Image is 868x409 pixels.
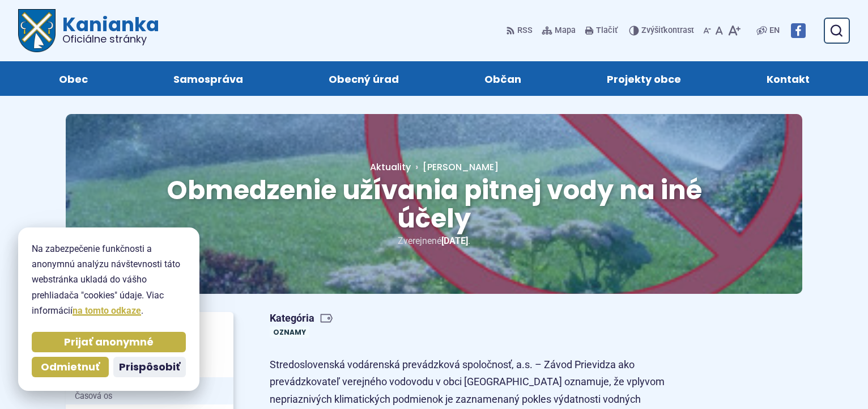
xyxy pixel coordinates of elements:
[119,361,180,374] span: Prispôsobiť
[596,26,618,36] span: Tlačiť
[18,9,56,52] img: Prejsť na domovskú stránku
[423,161,499,174] span: [PERSON_NAME]
[32,241,186,318] p: Na zabezpečenie funkčnosti a anonymnú analýzu návštevnosti táto webstránka ukladá do vášho prehli...
[142,61,274,96] a: Samospráva
[607,61,681,96] span: Projekty obce
[791,23,806,38] img: Prejsť na Facebook stránku
[539,19,578,43] a: Mapa
[41,361,100,374] span: Odmietnuť
[767,24,782,37] a: EN
[629,19,696,43] button: Zvýšiťkontrast
[370,161,411,174] a: Aktuality
[73,305,141,316] a: na tomto odkaze
[735,61,841,96] a: Kontakt
[102,233,766,248] p: Zverejnené .
[32,357,109,377] button: Odmietnuť
[725,19,743,43] button: Zväčšiť veľkosť písma
[75,377,224,405] span: História
[32,332,186,352] button: Prijať anonymné
[270,312,333,325] span: Kategória
[484,61,521,96] span: Občan
[59,61,88,96] span: Obec
[56,15,159,44] span: Kanianka
[75,392,224,401] span: Časová os
[506,19,535,43] a: RSS
[441,235,468,246] span: [DATE]
[329,61,399,96] span: Obecný úrad
[641,26,694,36] span: kontrast
[575,61,712,96] a: Projekty obce
[555,24,576,37] span: Mapa
[453,61,552,96] a: Občan
[701,19,713,43] button: Zmenšiť veľkosť písma
[517,24,533,37] span: RSS
[173,61,243,96] span: Samospráva
[641,26,663,35] span: Zvýšiť
[18,9,159,52] a: Logo Kanianka, prejsť na domovskú stránku.
[411,161,499,174] a: [PERSON_NAME]
[713,19,725,43] button: Nastaviť pôvodnú veľkosť písma
[27,61,119,96] a: Obec
[66,377,233,405] a: HistóriaČasová os
[767,61,810,96] span: Kontakt
[582,19,620,43] button: Tlačiť
[769,24,780,37] span: EN
[62,34,159,44] span: Oficiálne stránky
[167,172,702,237] span: Obmedzenie užívania pitnej vody na iné účely
[113,357,186,377] button: Prispôsobiť
[297,61,430,96] a: Obecný úrad
[64,336,154,349] span: Prijať anonymné
[270,326,309,338] a: Oznamy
